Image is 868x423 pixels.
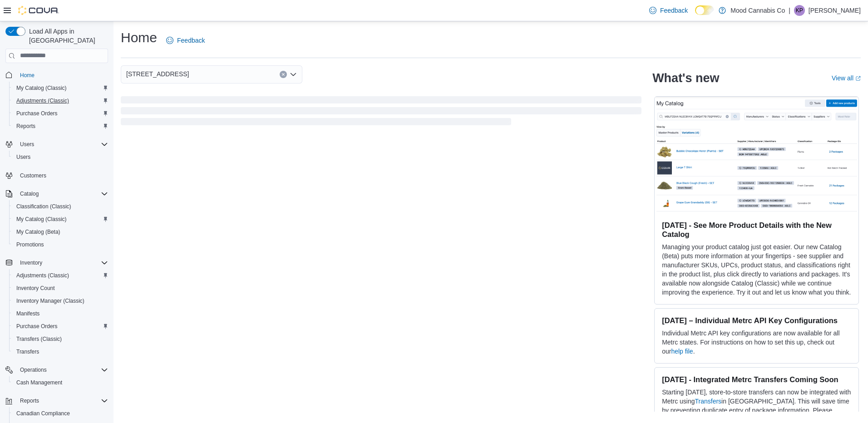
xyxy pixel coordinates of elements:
button: Inventory Count [9,282,112,295]
a: Inventory Manager (Classic) [13,295,88,306]
p: Mood Cannabis Co [730,5,785,16]
span: Purchase Orders [13,108,108,119]
span: Customers [20,172,46,179]
span: Adjustments (Classic) [16,272,69,279]
span: My Catalog (Classic) [16,216,67,223]
a: My Catalog (Classic) [13,214,70,225]
button: Adjustments (Classic) [9,94,112,107]
a: Promotions [13,239,48,250]
span: Home [20,72,35,79]
span: Inventory Count [13,283,108,294]
span: Dark Mode [695,15,695,15]
span: My Catalog (Classic) [13,83,108,93]
a: Canadian Compliance [13,408,74,419]
span: Transfers [13,346,108,357]
a: My Catalog (Beta) [13,226,64,237]
a: Home [16,70,38,81]
span: Purchase Orders [16,323,58,330]
a: help file [671,348,693,355]
span: Adjustments (Classic) [13,270,108,281]
h3: [DATE] – Individual Metrc API Key Configurations [662,316,851,325]
a: Purchase Orders [13,321,61,332]
span: Loading [121,98,641,127]
span: Users [13,152,108,162]
h3: [DATE] - See More Product Details with the New Catalog [662,221,851,239]
span: Feedback [177,36,205,45]
h2: What's new [652,71,719,85]
img: Cova [18,6,59,15]
a: Transfers [13,346,43,357]
span: Catalog [16,188,108,199]
span: Inventory [16,257,108,268]
input: Dark Mode [695,5,714,15]
h1: Home [121,29,157,47]
button: Inventory [16,257,46,268]
a: Classification (Classic) [13,201,75,212]
span: Operations [16,364,108,375]
span: Adjustments (Classic) [16,97,69,104]
span: Load All Apps in [GEOGRAPHIC_DATA] [25,27,108,45]
button: Manifests [9,307,112,320]
button: Reports [16,395,43,406]
button: Purchase Orders [9,107,112,120]
a: Inventory Count [13,283,59,294]
span: My Catalog (Beta) [13,226,108,237]
button: Purchase Orders [9,320,112,333]
p: | [789,5,790,16]
a: Manifests [13,308,43,319]
span: My Catalog (Beta) [16,228,60,236]
span: [STREET_ADDRESS] [126,69,189,79]
div: Kirsten Power [794,5,805,16]
a: Reports [13,121,39,132]
span: My Catalog (Classic) [16,84,67,92]
a: Adjustments (Classic) [13,95,73,106]
span: Inventory Manager (Classic) [13,295,108,306]
button: Promotions [9,238,112,251]
span: Users [16,153,30,161]
a: Adjustments (Classic) [13,270,73,281]
span: KP [796,5,803,16]
span: Operations [20,366,47,374]
button: Inventory Manager (Classic) [9,295,112,307]
span: Inventory [20,259,42,266]
span: Reports [13,121,108,132]
button: Home [2,69,112,82]
span: Adjustments (Classic) [13,95,108,106]
a: Feedback [646,1,691,20]
span: Transfers [16,348,39,355]
p: Managing your product catalog just got easier. Our new Catalog (Beta) puts more information at yo... [662,242,851,297]
span: Purchase Orders [16,110,58,117]
a: View allExternal link [832,74,861,82]
span: Classification (Classic) [13,201,108,212]
a: Purchase Orders [13,108,61,119]
button: Operations [16,364,50,375]
button: My Catalog (Beta) [9,226,112,238]
span: Purchase Orders [13,321,108,332]
button: Users [16,139,38,150]
button: Clear input [280,71,287,78]
span: Canadian Compliance [16,410,70,417]
a: Feedback [163,31,208,49]
button: Operations [2,364,112,376]
span: Customers [16,170,108,181]
button: My Catalog (Classic) [9,82,112,94]
a: Transfers [695,398,722,405]
a: Users [13,152,34,162]
p: [PERSON_NAME] [809,5,861,16]
span: Home [16,69,108,81]
span: Promotions [16,241,44,248]
p: Individual Metrc API key configurations are now available for all Metrc states. For instructions ... [662,329,851,356]
span: Manifests [13,308,108,319]
a: Transfers (Classic) [13,334,65,344]
span: Inventory Count [16,285,55,292]
button: Adjustments (Classic) [9,269,112,282]
span: Catalog [20,190,39,197]
button: Reports [9,120,112,133]
span: Reports [16,395,108,406]
button: Cash Management [9,376,112,389]
svg: External link [855,76,861,81]
button: Users [9,151,112,163]
span: Users [16,139,108,150]
span: Reports [20,397,39,404]
span: Feedback [660,6,688,15]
